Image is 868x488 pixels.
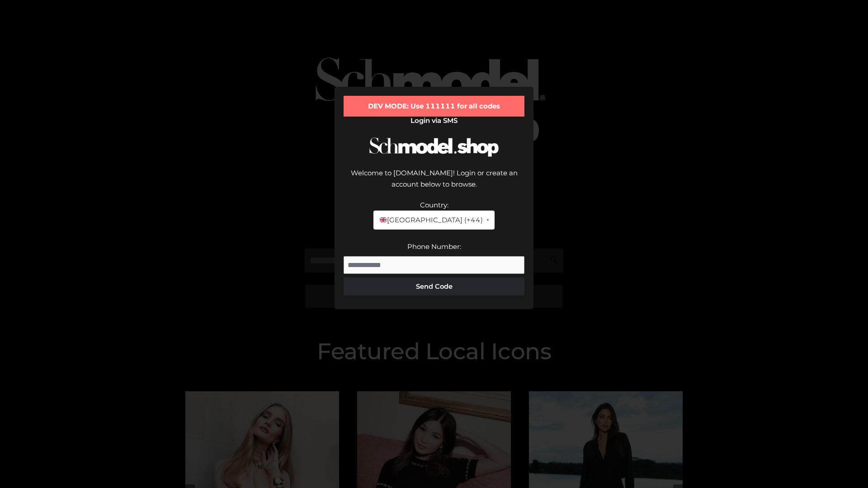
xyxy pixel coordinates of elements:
label: Country: [420,201,448,209]
span: [GEOGRAPHIC_DATA] (+44) [379,214,482,226]
button: Send Code [344,277,524,296]
img: Schmodel Logo [366,129,502,165]
h2: Login via SMS [344,117,524,125]
img: 🇬🇧 [380,216,387,223]
label: Phone Number: [407,242,461,251]
div: DEV MODE: Use 111111 for all codes [344,96,524,117]
div: Welcome to [DOMAIN_NAME]! Login or create an account below to browse. [344,167,524,199]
